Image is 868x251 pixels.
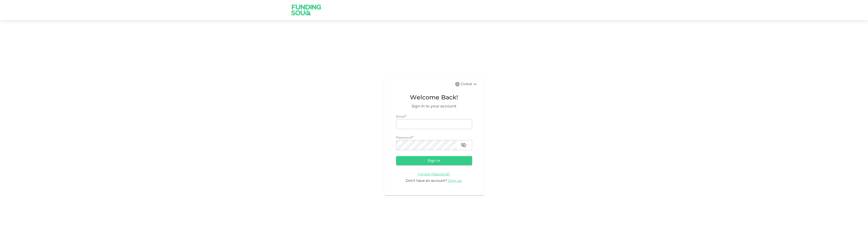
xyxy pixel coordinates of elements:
[448,178,462,183] span: Sign up
[418,172,450,176] span: Forgot Password?
[396,136,412,139] span: Password
[396,93,472,102] span: Welcome Back!
[418,172,450,176] a: Forgot Password?
[396,103,472,109] span: Sign in to your account
[396,156,472,165] button: Sign in
[406,178,447,183] span: Don’t have an account?
[396,115,405,118] span: Email
[396,140,457,150] input: password
[396,119,472,129] input: email
[461,81,478,87] div: Global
